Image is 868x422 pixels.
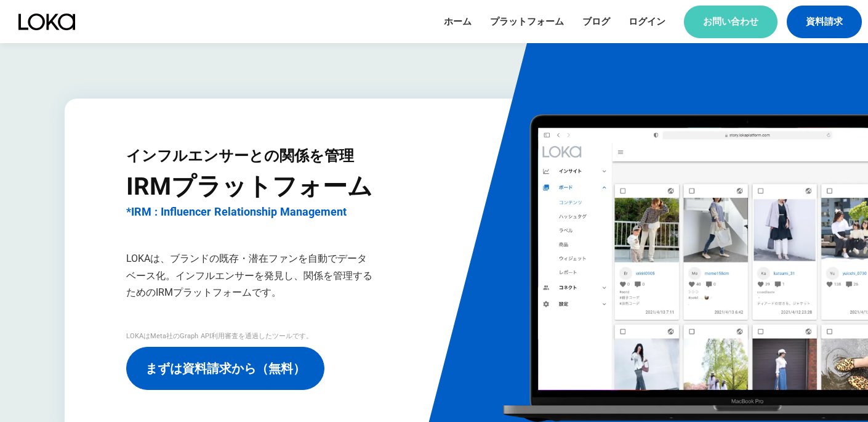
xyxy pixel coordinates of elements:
a: ブログ [582,15,610,28]
p: LOKAはMeta社のGraph API利用審査を通過したツールです。 [126,331,313,341]
a: お問い合わせ [684,6,778,38]
p: *IRM : Influencer Relationship Management [126,204,347,219]
h1: LOKAは、ブランドの既存・潜在ファンを自動でデータベース化。インフルエンサーを発見し、関係を管理するためのIRMプラットフォームです。 [126,250,372,301]
a: ログイン [629,15,665,28]
p: IRMプラットフォーム [126,169,460,204]
a: まずは資料請求から（無料） [126,347,324,390]
a: 資料請求 [787,6,862,38]
p: インフルエンサーとの関係を管理 [126,146,354,167]
a: ホーム [444,15,472,28]
a: プラットフォーム [490,15,564,28]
